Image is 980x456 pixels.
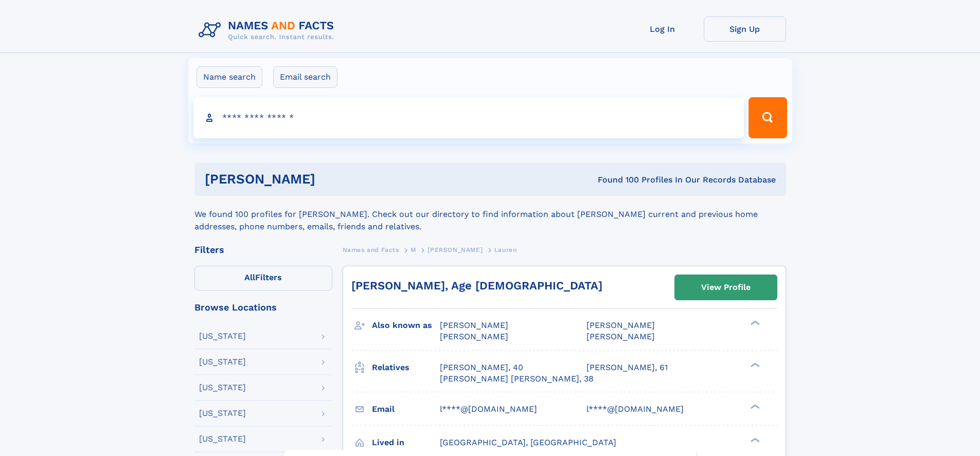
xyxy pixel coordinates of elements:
[194,16,343,44] img: Logo Names and Facts
[748,361,760,368] div: ❯
[343,243,399,256] a: Names and Facts
[372,434,440,451] h3: Lived in
[440,437,616,447] span: [GEOGRAPHIC_DATA], [GEOGRAPHIC_DATA]
[197,66,262,88] label: Name search
[411,246,416,253] span: M
[440,362,523,373] a: [PERSON_NAME], 40
[199,358,246,366] div: [US_STATE]
[411,243,416,256] a: M
[701,276,751,299] div: View Profile
[675,275,777,300] a: View Profile
[244,272,255,282] span: All
[586,332,655,341] span: [PERSON_NAME]
[586,362,668,373] a: [PERSON_NAME], 61
[351,279,602,292] a: [PERSON_NAME], Age [DEMOGRAPHIC_DATA]
[194,303,332,312] div: Browse Locations
[199,435,246,443] div: [US_STATE]
[199,384,246,392] div: [US_STATE]
[427,243,483,256] a: [PERSON_NAME]
[199,409,246,417] div: [US_STATE]
[748,320,760,326] div: ❯
[494,246,517,253] span: Lauren
[194,245,332,254] div: Filters
[372,400,440,418] h3: Email
[273,66,337,88] label: Email search
[193,97,744,138] input: search input
[440,320,508,330] span: [PERSON_NAME]
[456,174,776,186] div: Found 100 Profiles In Our Records Database
[621,16,704,42] a: Log In
[372,317,440,334] h3: Also known as
[440,332,508,341] span: [PERSON_NAME]
[704,16,786,42] a: Sign Up
[199,332,246,340] div: [US_STATE]
[749,97,787,138] button: Search Button
[427,246,483,253] span: [PERSON_NAME]
[440,373,594,385] a: [PERSON_NAME] [PERSON_NAME], 38
[205,173,457,186] h1: [PERSON_NAME]
[748,403,760,410] div: ❯
[748,436,760,443] div: ❯
[194,196,786,233] div: We found 100 profiles for [PERSON_NAME]. Check out our directory to find information about [PERSO...
[372,359,440,376] h3: Relatives
[586,320,655,330] span: [PERSON_NAME]
[194,266,332,290] label: Filters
